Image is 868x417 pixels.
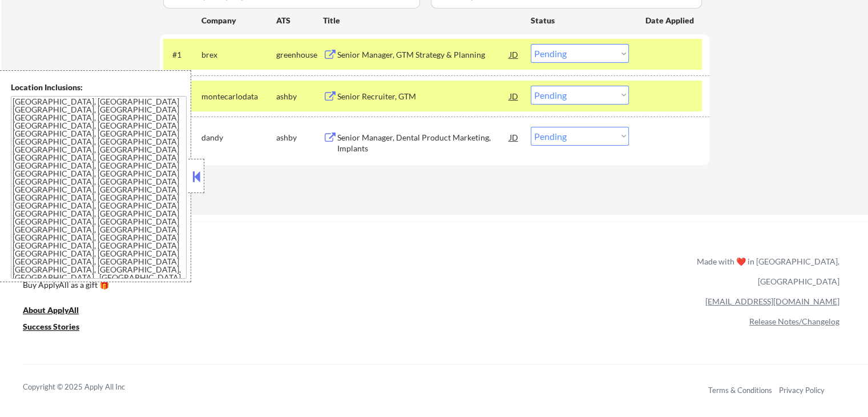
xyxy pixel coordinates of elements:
div: JD [508,44,520,65]
div: Buy ApplyAll as a gift 🎁 [23,281,137,289]
a: Release Notes/Changelog [749,316,839,326]
u: Success Stories [23,322,79,331]
u: About ApplyAll [23,305,79,315]
div: Senior Manager, Dental Product Marketing, Implants [337,132,510,154]
div: JD [508,127,520,147]
div: Made with ❤️ in [GEOGRAPHIC_DATA], [GEOGRAPHIC_DATA] [692,251,839,291]
div: Date Applied [645,15,696,26]
div: Company [201,15,276,26]
div: Copyright © 2025 Apply All Inc [23,382,154,393]
div: JD [508,86,520,106]
div: greenhouse [276,49,323,61]
div: brex [201,49,276,61]
div: montecarlodata [201,91,276,102]
a: Refer & earn free applications 👯‍♀️ [23,267,458,279]
div: Title [323,15,520,26]
div: ashby [276,91,323,102]
div: #1 [172,49,192,61]
a: About ApplyAll [23,304,95,319]
div: ATS [276,15,323,26]
a: Buy ApplyAll as a gift 🎁 [23,279,137,294]
a: [EMAIL_ADDRESS][DOMAIN_NAME] [705,296,839,306]
div: Location Inclusions: [11,82,187,93]
a: Success Stories [23,321,95,335]
div: Senior Manager, GTM Strategy & Planning [337,49,510,61]
div: ashby [276,132,323,143]
div: Status [531,10,629,30]
div: dandy [201,132,276,143]
div: Senior Recruiter, GTM [337,91,510,102]
a: Terms & Conditions [708,386,772,395]
a: Privacy Policy [779,386,825,395]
